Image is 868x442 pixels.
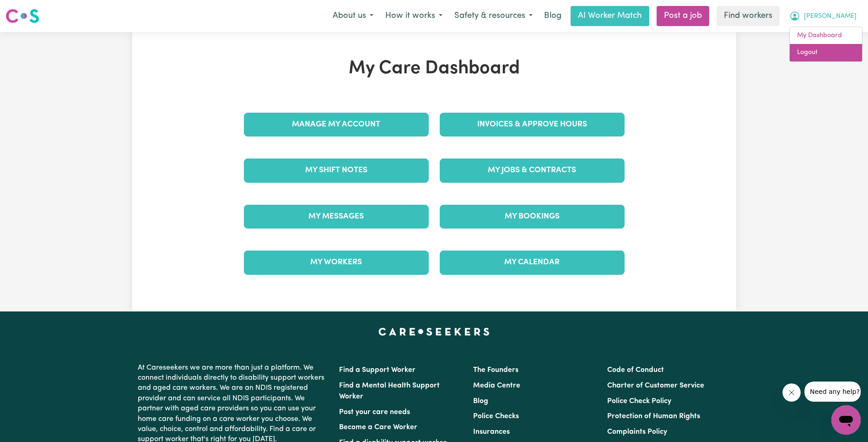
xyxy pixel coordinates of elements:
img: Careseekers logo [5,8,39,24]
a: Protection of Human Rights [607,413,700,420]
a: My Dashboard [790,27,862,44]
a: Find workers [717,6,780,26]
a: Code of Conduct [607,366,664,374]
a: Blog [539,6,567,26]
a: Invoices & Approve Hours [440,113,625,136]
a: Police Checks [473,413,519,420]
a: My Calendar [440,251,625,274]
a: My Workers [244,251,429,274]
a: The Founders [473,366,518,374]
a: My Shift Notes [244,158,429,182]
a: Charter of Customer Service [607,382,704,389]
iframe: Button to launch messaging window [831,405,861,435]
a: Become a Care Worker [339,424,417,431]
button: My Account [783,6,863,26]
a: Complaints Policy [607,428,667,436]
a: Post your care needs [339,409,410,416]
a: Logout [790,44,862,61]
a: Post a job [657,6,709,26]
a: Blog [473,398,488,405]
a: My Jobs & Contracts [440,158,625,182]
a: AI Worker Match [571,6,649,26]
a: Find a Support Worker [339,366,415,374]
a: Insurances [473,428,510,436]
a: Police Check Policy [607,398,671,405]
iframe: Close message [782,383,801,402]
button: Safety & resources [448,6,539,26]
a: Careseekers home page [378,328,490,335]
a: My Messages [244,205,429,229]
iframe: Message from company [804,382,861,402]
button: About us [327,6,379,26]
button: How it works [379,6,448,26]
a: Manage My Account [244,113,429,136]
a: Find a Mental Health Support Worker [339,382,440,400]
h1: My Care Dashboard [238,58,630,80]
a: Media Centre [473,382,520,389]
a: Careseekers logo [5,5,39,27]
a: My Bookings [440,205,625,229]
div: My Account [789,27,863,62]
span: [PERSON_NAME] [804,11,857,22]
